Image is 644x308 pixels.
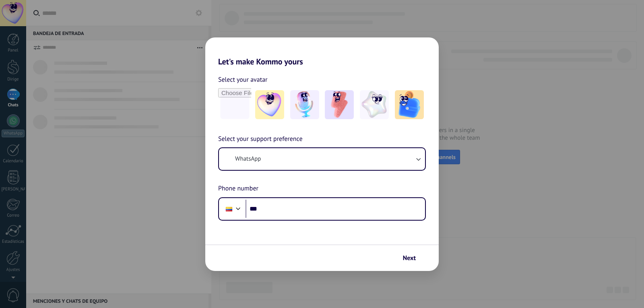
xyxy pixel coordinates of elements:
[255,90,284,119] img: -1.jpeg
[219,148,425,170] button: WhatsApp
[290,90,319,119] img: -2.jpeg
[403,255,416,261] span: Next
[325,90,354,119] img: -3.jpeg
[235,155,261,163] span: WhatsApp
[218,184,258,194] span: Phone number
[205,37,439,66] h2: Let's make Kommo yours
[218,74,268,85] span: Select your avatar
[399,251,427,265] button: Next
[218,134,303,145] span: Select your support preference
[395,90,424,119] img: -5.jpeg
[221,201,237,217] div: Colombia: + 57
[360,90,389,119] img: -4.jpeg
